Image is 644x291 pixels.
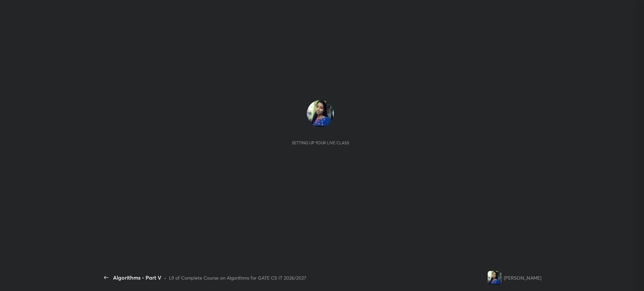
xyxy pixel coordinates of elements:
[164,274,166,281] div: •
[307,100,334,127] img: 687005c0829143fea9909265324df1f4.png
[169,274,306,281] div: L9 of Complete Course on Algorithms for GATE CS IT 2026/2027
[504,274,541,281] div: [PERSON_NAME]
[113,274,161,282] div: Algorithms - Part V
[292,140,349,145] div: Setting up your live class
[488,271,501,284] img: 687005c0829143fea9909265324df1f4.png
